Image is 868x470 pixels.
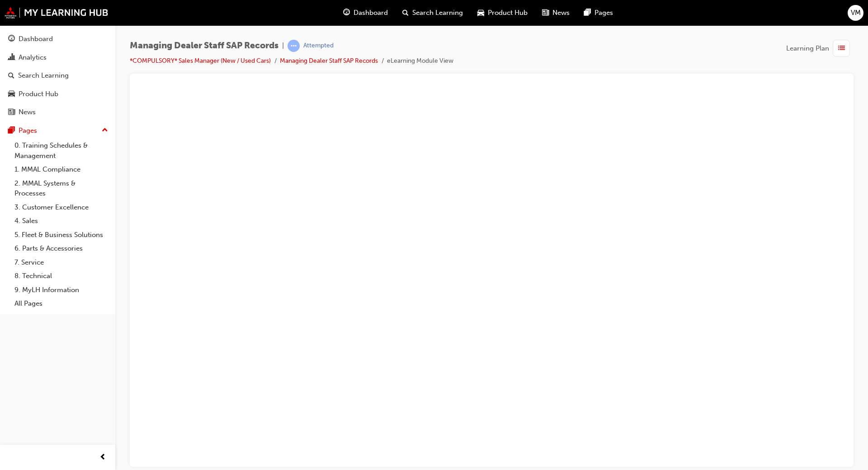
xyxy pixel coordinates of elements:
button: Learning Plan [786,40,854,57]
a: 2. MMAL Systems & Processes [11,177,112,200]
span: Pages [594,8,613,18]
a: 0. Training Schedules & Management [11,139,112,163]
span: guage-icon [8,35,15,43]
span: Dashboard [354,8,388,18]
button: VM [848,5,863,21]
a: guage-iconDashboard [336,4,395,22]
a: Dashboard [4,31,112,47]
span: Learning Plan [786,43,829,54]
span: prev-icon [99,452,106,463]
span: news-icon [8,108,15,116]
span: car-icon [477,7,484,19]
span: car-icon [8,90,15,98]
a: search-iconSearch Learning [395,4,470,22]
span: News [552,8,570,18]
a: Search Learning [4,67,112,84]
span: search-icon [402,7,409,19]
a: news-iconNews [535,4,577,22]
div: Dashboard [19,34,53,44]
a: pages-iconPages [577,4,620,22]
a: 7. Service [11,256,112,270]
span: search-icon [8,72,14,80]
button: DashboardAnalyticsSearch LearningProduct HubNews [4,29,112,122]
a: 6. Parts & Accessories [11,242,112,256]
span: Product Hub [488,8,528,18]
a: 1. MMAL Compliance [11,163,112,177]
span: pages-icon [584,7,591,19]
div: Analytics [19,52,47,63]
span: VM [851,8,861,18]
span: learningRecordVerb_ATTEMPT-icon [288,40,300,52]
a: 3. Customer Excellence [11,200,112,214]
li: eLearning Module View [387,56,453,66]
span: Managing Dealer Staff SAP Records [130,41,278,51]
a: 5. Fleet & Business Solutions [11,228,112,242]
a: News [4,104,112,121]
span: | [282,41,284,51]
div: Product Hub [19,89,58,99]
span: pages-icon [8,127,15,135]
span: chart-icon [8,54,15,62]
button: Pages [4,122,112,139]
img: mmal [5,7,108,19]
div: Search Learning [18,70,69,81]
a: 4. Sales [11,214,112,228]
a: 9. MyLH Information [11,283,112,297]
a: *COMPULSORY* Sales Manager (New / Used Cars) [130,57,271,65]
span: guage-icon [343,7,350,19]
a: car-iconProduct Hub [470,4,535,22]
div: News [19,107,36,117]
span: news-icon [542,7,549,19]
span: list-icon [838,43,845,54]
a: Managing Dealer Staff SAP Records [280,57,378,65]
span: Search Learning [412,8,463,18]
span: up-icon [102,125,108,136]
div: Attempted [303,42,334,50]
a: Product Hub [4,86,112,102]
div: Pages [19,126,37,136]
a: 8. Technical [11,269,112,283]
a: Analytics [4,49,112,66]
a: All Pages [11,297,112,311]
